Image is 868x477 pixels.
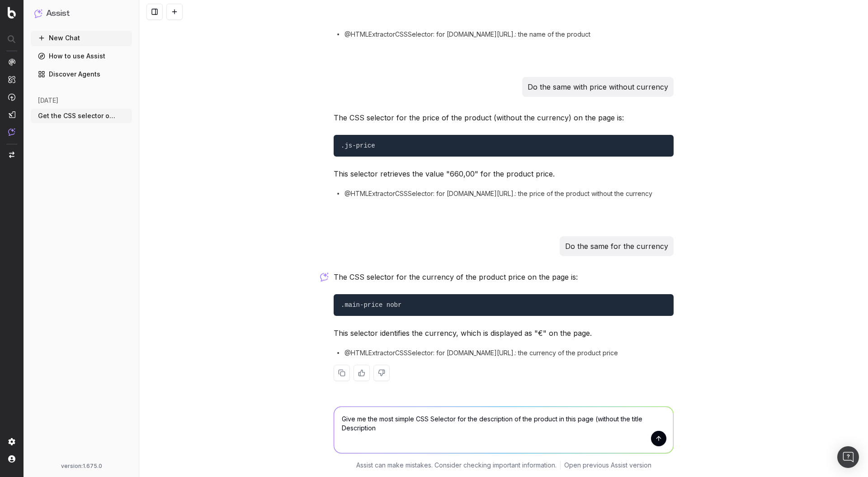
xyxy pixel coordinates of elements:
[334,271,674,283] p: The CSS selector for the currency of the product price on the page is:
[8,58,15,66] img: Analytics
[334,327,674,339] p: This selector identifies the currency, which is displayed as "€" on the page.
[8,128,15,136] img: Assist
[31,49,132,63] a: How to use Assist
[356,461,557,470] p: Assist can make mistakes. Consider checking important information.
[564,461,651,470] a: Open previous Assist version
[837,446,859,468] div: Open Intercom Messenger
[8,455,15,463] img: My account
[8,438,15,445] img: Setting
[31,109,132,123] button: Get the CSS selector of the name of the
[334,167,674,180] p: This selector retrieves the value "660,00" for the product price.
[38,96,58,105] span: [DATE]
[38,111,118,120] span: Get the CSS selector of the name of the
[344,348,618,358] span: @HTMLExtractorCSSSelector: for [DOMAIN_NAME][URL].: the currency of the product price
[334,111,674,124] p: The CSS selector for the price of the product (without the currency) on the page is:
[46,7,70,20] h1: Assist
[320,272,329,281] img: Botify assist logo
[8,93,15,101] img: Activation
[34,463,128,470] div: version: 1.675.0
[34,7,128,20] button: Assist
[34,9,42,18] img: Assist
[8,111,15,118] img: Studio
[341,142,375,149] code: .js-price
[8,76,15,83] img: Intelligence
[344,30,590,39] span: @HTMLExtractorCSSSelector: for [DOMAIN_NAME][URL].: the name of the product
[8,7,16,19] img: Botify logo
[31,31,132,45] button: New Chat
[341,301,401,309] code: .main-price nobr
[528,81,668,93] p: Do the same with price without currency
[565,240,668,253] p: Do the same for the currency
[334,407,673,453] textarea: Give me the most simple CSS Selector for the description of the product in this page (without the...
[9,152,14,158] img: Switch project
[344,189,652,198] span: @HTMLExtractorCSSSelector: for [DOMAIN_NAME][URL].: the price of the product without the currency
[31,67,132,81] a: Discover Agents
